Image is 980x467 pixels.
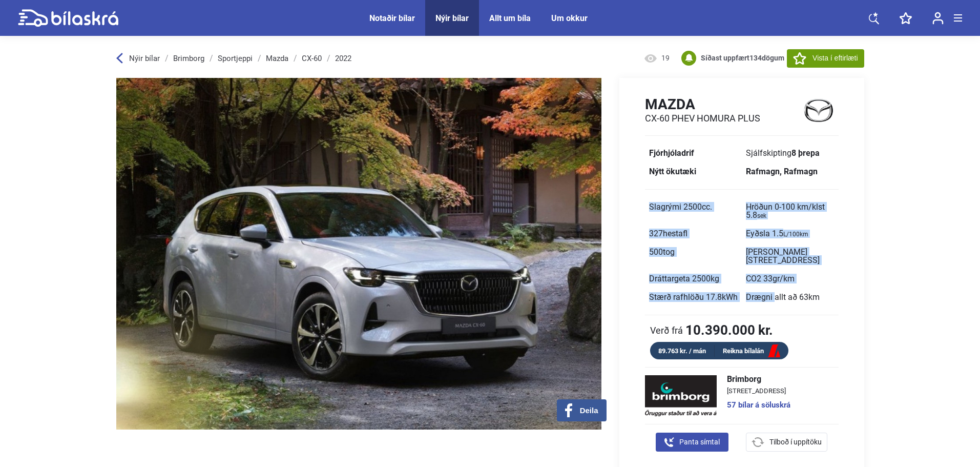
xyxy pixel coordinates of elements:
[746,229,808,238] span: Eyðsla 1.5
[302,54,322,63] a: CX-60
[663,247,675,257] span: tog
[650,325,683,335] span: Verð frá
[787,49,864,68] button: Vista í eftirlæti
[727,375,790,383] span: Brimborg
[711,274,719,283] span: kg
[746,247,820,265] span: [PERSON_NAME][STREET_ADDRESS]
[727,388,790,394] span: [STREET_ADDRESS]
[218,54,253,63] a: Sportjeppi
[661,53,674,64] span: 19
[773,274,795,283] span: gr/km
[663,229,687,238] span: hestafl
[649,274,719,283] span: Dráttargeta 2500
[932,12,944,25] img: user-login.svg
[435,13,469,23] a: Nýir bílar
[746,148,820,158] span: Sjálfskipting
[557,399,607,421] button: Deila
[650,345,715,357] div: 89.763 kr. / mán
[791,148,820,158] b: 8 þrepa
[715,345,788,358] a: Reikna bílalán
[746,202,825,220] span: Hröðun 0-100 km/klst 5.8
[783,231,808,238] sub: L/100km
[645,113,760,124] h2: CX-60 PHEV HOMURA PLUS
[580,406,598,415] span: Deila
[702,202,712,212] span: cc.
[649,292,738,302] span: Stærð rafhlöðu 17.8
[129,54,160,63] span: Nýir bílar
[769,437,822,448] span: Tilboð í uppítöku
[335,54,351,63] a: 2022
[266,54,288,63] a: Mazda
[649,167,696,176] b: Nýtt ökutæki
[701,54,784,62] b: Síðast uppfært dögum
[649,247,675,257] span: 500
[489,13,531,23] a: Allt um bíla
[173,54,204,63] a: Brimborg
[746,292,820,302] span: Drægni allt að 63
[649,202,712,212] span: Slagrými 2500
[685,323,773,337] b: 10.390.000 kr.
[749,54,762,62] span: 134
[722,292,738,302] span: kWh
[645,96,760,113] h1: Mazda
[746,167,818,176] b: Rafmagn, Rafmagn
[812,53,858,64] span: Vista í eftirlæti
[679,437,720,448] span: Panta símtal
[757,212,766,219] sub: sek
[369,13,415,23] a: Notaðir bílar
[649,229,687,238] span: 327
[746,274,795,283] span: CO2 33
[649,148,694,158] b: Fjórhjóladrif
[551,13,588,23] a: Um okkur
[808,292,820,302] span: km
[727,401,790,409] a: 57 bílar á söluskrá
